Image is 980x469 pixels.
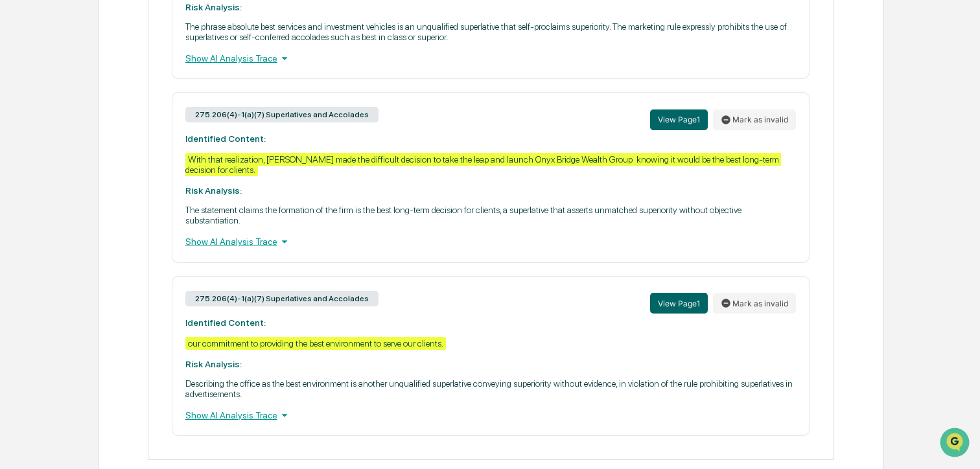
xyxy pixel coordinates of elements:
[44,99,213,112] div: Start new chat
[650,109,708,130] button: View Page1
[185,291,379,306] div: 275.206(4)-1(a)(7) Superlatives and Accolades
[94,165,104,175] div: 🗄️
[185,378,796,399] p: Describing the office as the best environment is another unqualified superlative conveying superi...
[89,158,166,181] a: 🗄️Attestations
[129,220,157,229] span: Pylon
[220,103,236,119] button: Start new chat
[26,188,82,201] span: Data Lookup
[713,109,796,130] button: Mark as invalid
[939,426,974,461] iframe: Open customer support
[185,337,446,350] div: our commitment to providing the best environment to serve our clients.
[107,163,161,176] span: Attestations
[185,2,242,12] strong: Risk Analysis:
[26,163,84,176] span: Preclearance
[13,189,23,200] div: 🔎
[13,99,36,122] img: 1746055101610-c473b297-6a78-478c-a979-82029cc54cd1
[650,293,708,314] button: View Page1
[713,293,796,314] button: Mark as invalid
[185,205,796,225] p: The statement claims the formation of the firm is the best long-term decision for clients, a supe...
[185,51,796,65] div: Show AI Analysis Trace
[8,158,89,181] a: 🖐️Preclearance
[185,185,242,196] strong: Risk Analysis:
[91,219,157,229] a: Powered byPylon
[185,234,796,249] div: Show AI Analysis Trace
[13,27,236,48] p: How can we help?
[13,165,23,175] div: 🖐️
[185,359,242,369] strong: Risk Analysis:
[185,133,266,144] strong: Identified Content:
[185,153,781,176] div: With that realization, [PERSON_NAME] made the difficult decision to take the leap and launch Onyx...
[44,112,164,122] div: We're available if you need us!
[185,408,796,422] div: Show AI Analysis Trace
[34,59,214,73] input: Clear
[8,183,87,206] a: 🔎Data Lookup
[185,107,379,122] div: 275.206(4)-1(a)(7) Superlatives and Accolades
[185,317,266,328] strong: Identified Content:
[185,21,796,42] p: The phrase absolute best services and investment vehicles is an unqualified superlative that self...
